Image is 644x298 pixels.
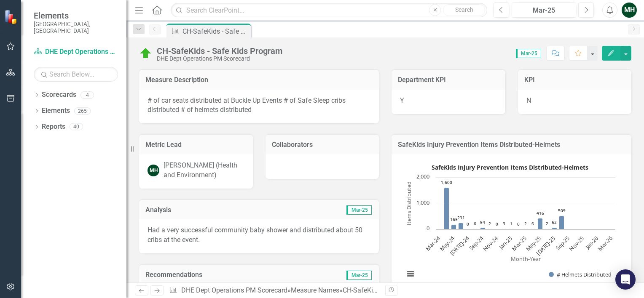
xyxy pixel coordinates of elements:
[510,234,528,252] text: Mar-25
[139,47,153,60] img: On Target
[416,173,429,180] text: 2,000
[438,234,456,253] text: May-24
[145,271,301,279] h3: Recommendations
[74,107,91,114] div: 265
[457,215,465,221] text: 231
[80,91,94,98] div: 4
[480,219,485,225] text: 54
[34,11,118,21] span: Elements
[497,234,514,251] text: Jan-25
[42,90,76,100] a: Scorecards
[459,223,464,229] path: Jun-24, 231. # Helmets Distributed.
[443,4,485,16] button: Search
[503,221,505,226] text: 3
[455,6,473,13] span: Search
[405,181,413,225] text: Items Distributed
[34,67,118,82] input: Search Below...
[538,218,543,229] path: May-25, 416. # Helmets Distributed.
[502,229,506,229] path: Dec-24, 3. # Helmets Distributed.
[526,96,531,104] span: N
[34,47,118,57] a: DHE Dept Operations PM Scorecard
[441,179,452,185] text: 1,600
[400,161,623,287] div: SafeKids Injury Prevention Items Distributed-Helmets. Highcharts interactive chart.
[512,3,576,18] button: Mar-25
[622,3,637,18] button: MH
[510,221,513,226] text: 1
[488,229,492,229] path: Oct-24, 2. # Helmets Distributed.
[516,49,541,58] span: Mar-25
[346,205,372,215] span: Mar-25
[157,56,282,62] div: DHE Dept Operations PM Scorecard
[34,21,118,35] small: [GEOGRAPHIC_DATA], [GEOGRAPHIC_DATA]
[474,221,476,226] text: 6
[145,141,247,149] h3: Metric Lead
[552,227,557,229] path: Jul-25, 52. # Helmets Distributed.
[517,221,520,227] text: 0
[488,221,491,226] text: 2
[171,3,487,18] input: Search ClearPoint...
[515,5,573,16] div: Mar-25
[405,268,416,280] button: View chart menu, SafeKids Injury Prevention Items Distributed-Helmets
[70,123,83,130] div: 40
[398,141,625,149] h3: SafeKids Injury Prevention Items Distributed-Helmets
[537,210,544,216] text: 416
[558,208,566,213] text: 509
[467,221,469,227] text: 0
[164,161,244,180] div: [PERSON_NAME] (Health and Environment)
[568,234,585,252] text: Nov-25
[509,229,513,229] path: Jan-25, 1. # Helmets Distributed.
[148,165,159,176] div: MH
[546,221,548,226] text: 2
[511,255,541,263] text: Month-Year
[145,206,258,214] h3: Analysis
[524,76,625,84] h3: KPI
[181,286,287,294] a: DHE Dept Operations PM Scorecard
[427,224,429,232] text: 0
[145,76,373,84] h3: Measure Description
[523,229,528,229] path: Mar-25, 2. # Helmets Distributed.
[416,199,429,206] text: 1,000
[545,229,549,229] path: Jun-25, 2. # Helmets Distributed.
[424,234,442,252] text: Mar-24
[148,96,346,114] span: # of car seats distributed at Buckle Up Events # of Safe Sleep cribs distributed # of helmets dis...
[524,221,527,226] text: 2
[400,161,620,287] svg: Interactive chart
[157,46,282,56] div: CH-SafeKids - Safe Kids Program
[451,224,456,229] path: May-24, 165. # Helmets Distributed.
[182,26,249,37] div: CH-SafeKids - Safe Kids Program
[583,234,600,251] text: Jan-26
[554,234,571,252] text: Sep-25
[615,269,636,290] div: Open Intercom Messenger
[444,187,449,229] path: Apr-24, 1,600. # Helmets Distributed.
[596,234,614,252] text: Mar-26
[169,286,379,295] div: » »
[272,141,373,149] h3: Collaborators
[448,234,471,257] text: [DATE]-24
[432,163,588,171] text: SafeKids Injury Prevention Items Distributed-Helmets
[549,271,612,278] button: Show # Helmets Distributed
[496,221,498,227] text: 0
[291,286,339,294] a: Measure Names
[534,234,557,257] text: [DATE]-25
[42,106,70,116] a: Elements
[4,10,19,24] img: ClearPoint Strategy
[346,271,372,280] span: Mar-25
[398,76,499,84] h3: Department KPI
[481,234,499,252] text: Nov-24
[531,221,534,226] text: 6
[42,122,65,132] a: Reports
[450,216,458,222] text: 165
[148,226,370,245] p: Had a very successful community baby shower and distributed about 50 cribs at the event.
[400,96,404,104] span: Y
[473,229,477,229] path: Aug-24, 6. # Helmets Distributed.
[552,219,557,225] text: 52
[559,216,564,229] path: Aug-25, 509. # Helmets Distributed.
[343,286,441,294] div: CH-SafeKids - Safe Kids Program
[524,234,542,253] text: May-25
[467,234,485,252] text: Sep-24
[531,229,535,229] path: Apr-25, 6. # Helmets Distributed.
[480,227,486,229] path: Sep-24, 54. # Helmets Distributed.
